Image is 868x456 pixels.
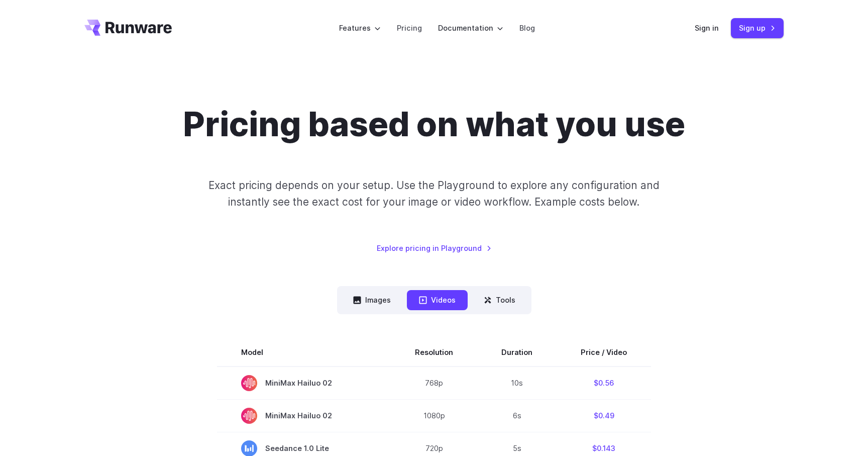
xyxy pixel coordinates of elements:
th: Price / Video [557,338,651,367]
td: 10s [477,367,557,400]
p: Exact pricing depends on your setup. Use the Playground to explore any configuration and instantl... [189,177,679,211]
th: Duration [477,338,557,367]
label: Features [339,22,381,34]
th: Model [217,338,391,367]
button: Videos [407,290,468,310]
label: Documentation [438,22,503,34]
a: Go to / [84,20,172,36]
h1: Pricing based on what you use [183,105,685,145]
span: MiniMax Hailuo 02 [241,408,367,424]
button: Tools [472,290,527,310]
a: Sign in [695,22,719,34]
a: Blog [519,22,535,34]
a: Pricing [397,22,422,34]
th: Resolution [391,338,477,367]
a: Sign up [731,18,784,38]
td: $0.49 [557,399,651,432]
button: Images [341,290,403,310]
td: 1080p [391,399,477,432]
td: 768p [391,367,477,400]
span: MiniMax Hailuo 02 [241,375,367,391]
td: $0.56 [557,367,651,400]
a: Explore pricing in Playground [377,242,492,254]
td: 6s [477,399,557,432]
